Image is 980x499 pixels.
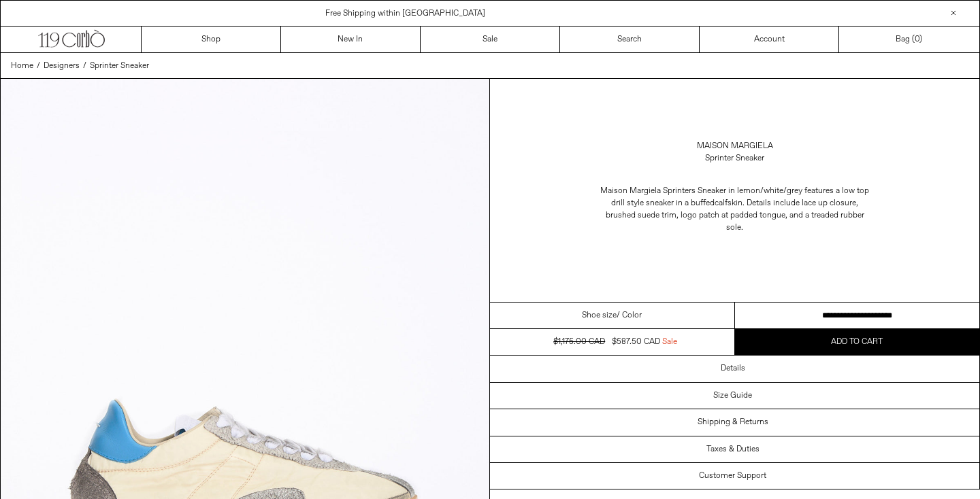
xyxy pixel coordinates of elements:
[698,417,768,427] h3: Shipping & Returns
[606,198,864,233] span: calfskin. Details include lace up closure, brushed suede trim, logo patch at padded tongue, and a...
[713,391,752,400] h3: Size Guide
[582,309,617,322] span: Shoe size
[90,61,149,71] span: Sprinter Sneaker
[553,337,605,347] s: $1,175.00 CAD
[281,27,421,52] a: New In
[705,152,764,165] div: Sprinter Sneaker
[325,8,485,19] a: Free Shipping within [GEOGRAPHIC_DATA]
[11,61,33,71] span: Home
[90,60,149,72] a: Sprinter Sneaker
[697,140,773,152] a: Maison Margiela
[44,61,80,71] span: Designers
[617,309,642,322] span: / Color
[831,337,883,347] span: Add to cart
[662,336,677,348] span: Sale
[735,329,980,355] button: Add to cart
[706,445,759,454] h3: Taxes & Duties
[37,60,40,72] span: /
[721,364,745,373] h3: Details
[600,186,869,209] span: Maison Margiela Sprinters Sneaker in lemon/white/grey features a low top drill style sneaker in a...
[142,27,281,52] a: Shop
[699,471,766,481] h3: Customer Support
[11,60,33,72] a: Home
[915,33,922,46] span: )
[560,27,700,52] a: Search
[839,27,979,52] a: Bag ()
[44,60,80,72] a: Designers
[700,27,839,52] a: Account
[915,34,919,45] span: 0
[612,337,660,347] span: $587.50 CAD
[421,27,560,52] a: Sale
[83,60,86,72] span: /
